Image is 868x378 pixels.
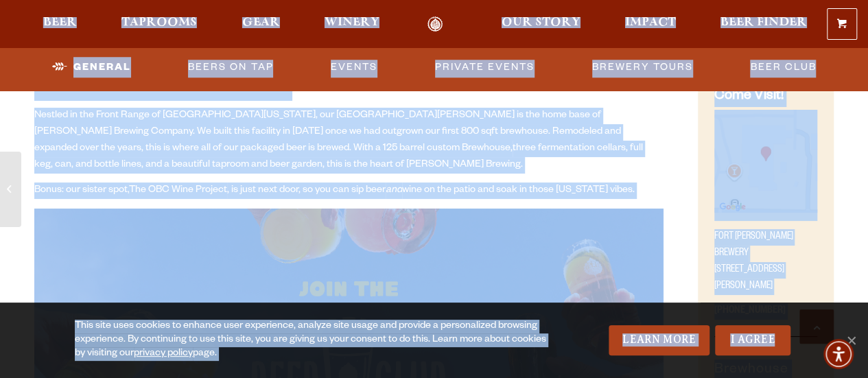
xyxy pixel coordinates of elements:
[242,17,280,28] span: Gear
[134,349,193,359] a: privacy policy
[714,221,817,295] p: Fort [PERSON_NAME] Brewery [STREET_ADDRESS][PERSON_NAME]
[183,51,279,83] a: Beers on Tap
[47,51,137,83] a: General
[34,108,664,174] p: Nestled in the Front Range of [GEOGRAPHIC_DATA][US_STATE], our [GEOGRAPHIC_DATA][PERSON_NAME] is ...
[325,17,379,28] span: Winery
[430,51,540,83] a: Private Events
[720,17,807,28] span: Beer Finder
[34,16,86,32] a: Beer
[233,16,289,32] a: Gear
[587,51,699,83] a: Brewery Tours
[712,16,816,32] a: Beer Finder
[121,17,197,28] span: Taprooms
[714,87,817,107] h4: Come Visit!
[625,17,676,28] span: Impact
[386,185,402,196] em: and
[75,320,554,361] div: This site uses cookies to enhance user experience, analyze site usage and provide a personalized ...
[715,325,790,355] a: I Agree
[410,16,461,32] a: Odell Home
[493,16,589,32] a: Our Story
[34,143,643,171] span: three fermentation cellars, full keg, can, and bottle lines, and a beautiful taproom and beer gar...
[823,339,854,369] div: Accessibility Menu
[502,17,580,28] span: Our Story
[616,16,685,32] a: Impact
[714,295,817,337] p: [PHONE_NUMBER]
[744,51,821,83] a: Beer Club
[113,16,206,32] a: Taprooms
[316,16,388,32] a: Winery
[325,51,383,83] a: Events
[609,325,709,355] a: Learn More
[714,110,817,213] img: Small thumbnail of location on map
[34,182,664,199] p: Bonus: our sister spot, , is just next door, so you can sip beer wine on the patio and soak in th...
[129,185,227,196] a: The OBC Wine Project
[714,206,817,217] a: Find on Google Maps (opens in a new window)
[43,17,77,28] span: Beer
